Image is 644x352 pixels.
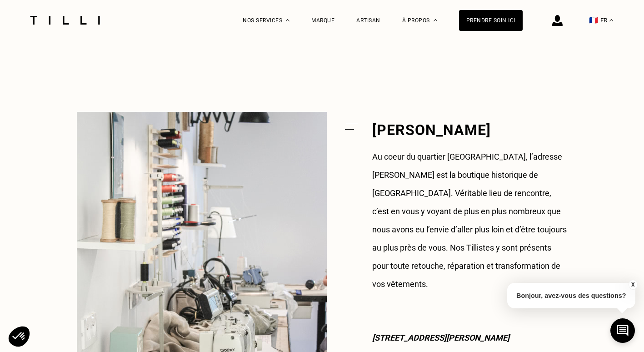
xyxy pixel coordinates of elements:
p: [STREET_ADDRESS][PERSON_NAME] [372,329,568,347]
img: icône connexion [552,15,563,26]
h2: [PERSON_NAME] [372,124,568,136]
a: Prendre soin ici [459,10,523,31]
a: Artisan [356,17,380,24]
a: Marque [311,17,334,24]
button: X [628,280,637,290]
p: Au coeur du quartier [GEOGRAPHIC_DATA], l’adresse [PERSON_NAME] est la boutique historique de [GE... [372,148,568,293]
img: Menu déroulant [286,19,290,21]
img: menu déroulant [609,19,613,21]
img: Menu déroulant à propos [434,19,437,21]
span: 🇫🇷 [589,16,598,25]
p: Bonjour, avez-vous des questions? [507,283,635,308]
img: Logo du service de couturière Tilli [27,16,103,25]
